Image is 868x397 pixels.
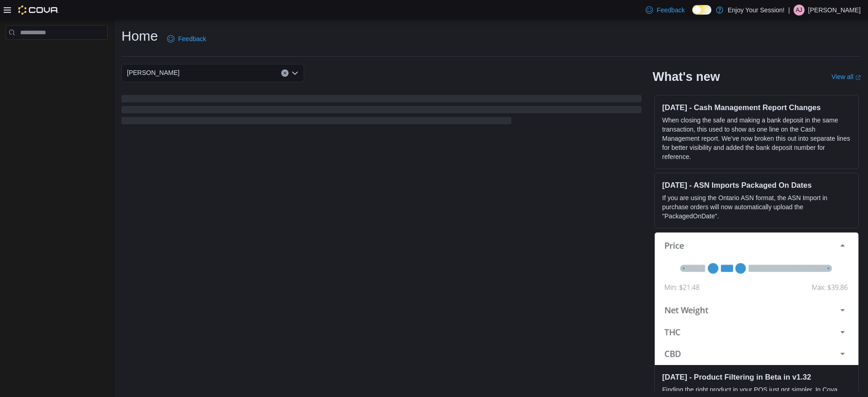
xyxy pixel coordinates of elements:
span: Dark Mode [692,15,693,15]
button: Open list of options [291,69,299,77]
span: [PERSON_NAME] [127,67,179,78]
img: Cova [18,5,59,15]
a: Feedback [163,30,210,48]
span: Loading [121,97,642,126]
div: Adriana Jaksic [794,5,805,16]
p: When closing the safe and making a bank deposit in the same transaction, this used to show as one... [662,116,851,161]
a: View allExternal link [831,73,861,80]
button: Clear input [281,69,289,77]
p: If you are using the Ontario ASN format, the ASN Import in purchase orders will now automatically... [662,193,851,221]
h2: What's new [652,69,720,84]
input: Dark Mode [692,5,711,15]
nav: Complex example [5,42,108,64]
h3: [DATE] - ASN Imports Packaged On Dates [662,180,851,190]
p: | [788,5,790,16]
svg: External link [855,75,861,80]
p: [PERSON_NAME] [808,5,861,16]
h3: [DATE] - Product Filtering in Beta in v1.32 [662,372,851,381]
h1: Home [121,27,158,45]
p: Enjoy Your Session! [728,5,785,16]
span: Feedback [657,5,684,15]
a: Feedback [642,1,688,19]
span: AJ [796,5,802,16]
span: Feedback [178,34,206,43]
h3: [DATE] - Cash Management Report Changes [662,103,851,112]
